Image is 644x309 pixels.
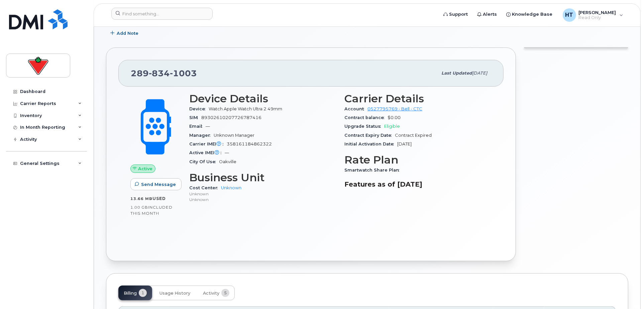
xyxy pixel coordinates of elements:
span: [DATE] [397,141,412,146]
span: [DATE] [472,71,487,76]
span: City Of Use [189,159,219,164]
span: Last updated [441,71,472,76]
span: Active [138,166,152,172]
input: Find something... [111,8,213,20]
span: Cost Center [189,185,221,190]
span: $0.00 [388,115,401,120]
span: HT [565,11,573,19]
span: 89302610207726787416 [201,115,261,120]
span: [PERSON_NAME] [579,10,616,15]
h3: Rate Plan [344,154,492,166]
a: 0527795769 - Bell - CTC [367,106,422,111]
span: Account [344,106,367,111]
span: 1003 [170,68,197,78]
span: Oakville [219,159,236,164]
span: 358161184862322 [227,141,272,146]
a: Support [439,8,473,21]
a: Alerts [473,8,502,21]
span: Upgrade Status [344,124,384,129]
span: Eligible [384,124,400,129]
a: Knowledge Base [502,8,557,21]
span: used [152,196,166,201]
span: 289 [131,68,197,78]
span: — [225,150,229,155]
span: Activity [203,291,219,296]
span: 834 [149,68,170,78]
span: included this month [130,205,173,216]
p: Unknown [189,197,336,202]
span: 5 [221,289,229,297]
span: Device [189,106,209,111]
span: Usage History [159,291,190,296]
span: Watch Apple Watch Ultra 2 49mm [209,106,282,111]
span: Unknown Manager [214,133,254,138]
h3: Features as of [DATE] [344,180,492,188]
span: Contract Expiry Date [344,133,395,138]
span: SIM [189,115,201,120]
span: Alerts [483,11,497,18]
h3: Carrier Details [344,93,492,105]
span: Contract balance [344,115,388,120]
span: Contract Expired [395,133,432,138]
button: Send Message [130,178,182,190]
span: 13.66 MB [130,196,152,201]
span: Email [189,124,206,129]
h3: Business Unit [189,172,336,184]
a: Unknown [221,185,241,190]
span: Knowledge Base [512,11,553,18]
span: Read Only [579,15,616,20]
p: Unknown [189,191,336,197]
span: Active IMEI [189,150,225,155]
span: 1.00 GB [130,205,148,210]
span: Carrier IMEI [189,141,227,146]
h3: Device Details [189,93,336,105]
button: Add Note [106,27,144,39]
span: Initial Activation Date [344,141,397,146]
span: — [206,124,210,129]
span: Support [449,11,468,18]
div: Heidi Tran [558,8,628,22]
span: Manager [189,133,214,138]
span: Smartwatch Share Plan [344,168,403,173]
span: Send Message [141,181,176,188]
span: Add Note [117,30,138,36]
